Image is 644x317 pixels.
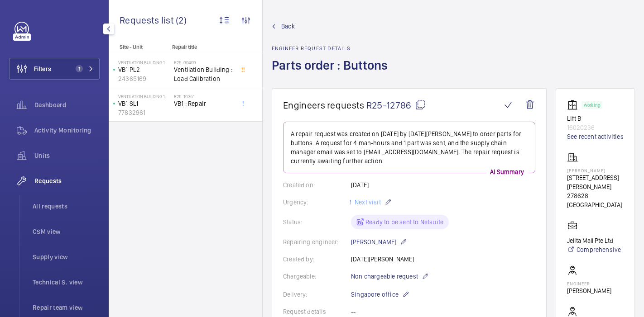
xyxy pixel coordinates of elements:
[567,132,624,141] a: See recent activities
[567,191,624,209] p: 278628 [GEOGRAPHIC_DATA]
[9,58,100,80] button: Filters1
[174,94,234,99] h2: R25-10351
[567,281,611,286] p: Engineer
[174,60,234,65] h2: R25-09499
[34,176,100,185] span: Requests
[33,252,100,261] span: Supply view
[351,272,418,281] span: Non chargeable request
[34,64,51,73] span: Filters
[281,22,295,31] span: Back
[567,236,621,245] p: Jelita Mall Pte Ltd
[283,99,365,111] span: Engineers requests
[33,227,100,236] span: CSM view
[76,65,83,72] span: 1
[584,104,600,107] p: Working
[567,173,624,191] p: [STREET_ADDRESS][PERSON_NAME]
[33,278,100,287] span: Technical S. view
[33,303,100,312] span: Repair team view
[567,99,582,110] img: elevator.svg
[120,14,176,26] span: Requests list
[174,99,234,108] span: VB1 : Repair
[172,44,232,50] p: Repair title
[567,168,624,173] p: [PERSON_NAME]
[351,289,409,300] p: Singapore office
[118,108,170,117] p: 77832961
[567,286,611,295] p: [PERSON_NAME]
[34,151,100,160] span: Units
[272,57,393,88] h1: Parts order : Buttons
[34,100,100,109] span: Dashboard
[351,237,407,247] p: [PERSON_NAME]
[567,245,621,254] a: Comprehensive
[567,114,624,123] p: Lift B
[118,65,170,74] p: VB1 PL2
[118,74,170,83] p: 24365169
[353,199,381,206] span: Next visit
[291,129,528,166] p: A repair request was created on [DATE] by [DATE][PERSON_NAME] to order parts for buttons. A reque...
[118,99,170,108] p: VB1 SL1
[272,45,393,52] h2: Engineer request details
[34,126,100,135] span: Activity Monitoring
[486,167,528,176] p: AI Summary
[118,94,170,99] p: Ventilation Building 1
[109,44,168,50] p: Site - Unit
[118,60,170,65] p: Ventilation Building 1
[366,99,426,111] span: R25-12786
[33,202,100,211] span: All requests
[567,123,624,132] p: 16020236
[174,65,234,83] span: Ventilation Building : Load Calibration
